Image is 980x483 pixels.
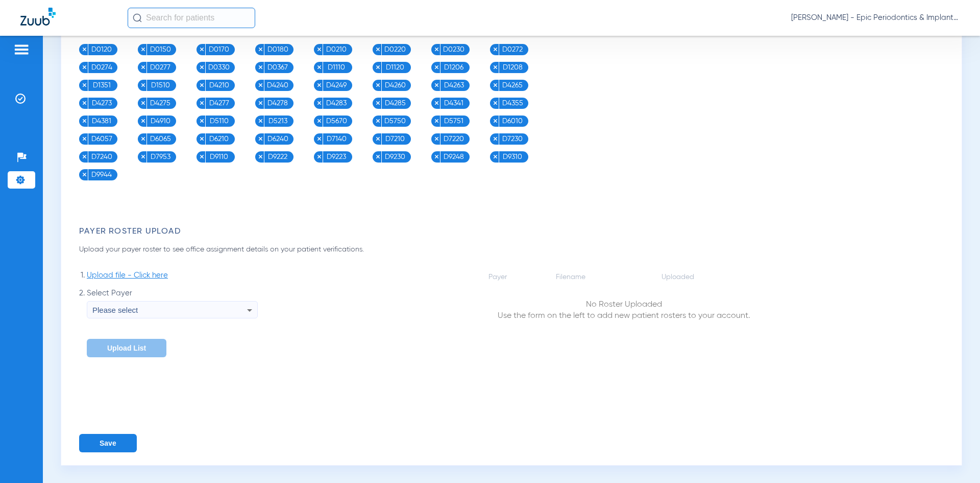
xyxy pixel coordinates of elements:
[140,136,146,142] img: x.svg
[147,44,174,55] span: D0150
[206,151,232,163] span: D9110
[88,80,115,91] span: D1351
[493,136,498,142] img: x.svg
[264,133,291,145] span: D6240
[258,82,263,88] img: x.svg
[147,62,174,73] span: D0277
[88,98,115,109] span: D4273
[493,64,498,70] img: x.svg
[440,80,467,91] span: D4263
[140,47,146,52] img: x.svg
[264,98,291,109] span: D4278
[434,82,439,88] img: x.svg
[499,80,526,91] span: D4265
[88,169,115,180] span: D9944
[440,44,467,55] span: D0230
[82,47,87,52] img: x.svg
[499,44,526,55] span: D0272
[88,116,115,127] span: D4381
[499,62,526,73] span: D1208
[258,64,263,70] img: x.svg
[316,64,322,70] img: x.svg
[258,100,263,106] img: x.svg
[382,80,408,91] span: D4260
[791,13,960,23] span: [PERSON_NAME] - Epic Periodontics & Implant Center
[147,98,174,109] span: D4275
[382,62,408,73] span: D1120
[382,98,408,109] span: D4285
[323,151,350,163] span: D9223
[434,154,439,159] img: x.svg
[264,44,291,55] span: D0180
[87,339,166,357] button: Upload List
[323,62,350,73] span: D1110
[375,64,381,70] img: x.svg
[375,82,381,88] img: x.svg
[375,154,381,159] img: x.svg
[199,154,205,159] img: x.svg
[434,100,439,106] img: x.svg
[82,172,87,177] img: x.svg
[382,151,408,163] span: D9230
[499,133,526,145] span: D7230
[88,62,115,73] span: D0274
[82,64,87,70] img: x.svg
[472,299,775,310] span: No Roster Uploaded
[493,82,498,88] img: x.svg
[493,118,498,124] img: x.svg
[88,133,115,145] span: D6057
[140,100,146,106] img: x.svg
[440,133,467,145] span: D7220
[323,133,350,145] span: D7140
[382,44,408,55] span: D0220
[199,64,205,70] img: x.svg
[206,44,232,55] span: D0170
[206,133,232,145] span: D6210
[440,151,467,163] span: D9248
[264,62,291,73] span: D0367
[434,47,439,52] img: x.svg
[140,118,146,124] img: x.svg
[20,8,56,26] img: Zuub Logo
[79,244,557,255] p: Upload your payer roster to see office assignment details on your patient verifications.
[493,100,498,106] img: x.svg
[88,151,115,163] span: D7240
[323,80,350,91] span: D4249
[82,154,87,159] img: x.svg
[206,98,232,109] span: D4277
[206,62,232,73] span: D0330
[82,100,87,106] img: x.svg
[199,118,205,124] img: x.svg
[147,133,174,145] span: D6065
[258,136,263,142] img: x.svg
[199,136,205,142] img: x.svg
[440,98,467,109] span: D4341
[555,271,660,283] td: Filename
[499,116,526,127] span: D6010
[323,98,350,109] span: D4283
[128,8,255,28] input: Search for patients
[440,62,467,73] span: D1206
[434,118,439,124] img: x.svg
[375,136,381,142] img: x.svg
[375,100,381,106] img: x.svg
[92,306,138,314] span: Please select
[472,284,776,322] td: Use the form on the left to add new patient rosters to your account.
[499,98,526,109] span: D4355
[140,154,146,159] img: x.svg
[199,47,205,52] img: x.svg
[375,118,381,124] img: x.svg
[82,136,87,142] img: x.svg
[264,80,291,91] span: D4240
[661,271,776,283] td: Uploaded
[82,118,87,124] img: x.svg
[929,434,980,483] div: Chat Widget
[79,434,137,452] button: Save
[440,116,467,127] span: D5751
[434,64,439,70] img: x.svg
[375,47,381,52] img: x.svg
[88,44,115,55] span: D0120
[133,13,142,22] img: Search Icon
[147,151,174,163] span: D7953
[79,226,949,237] h3: Payer Roster Upload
